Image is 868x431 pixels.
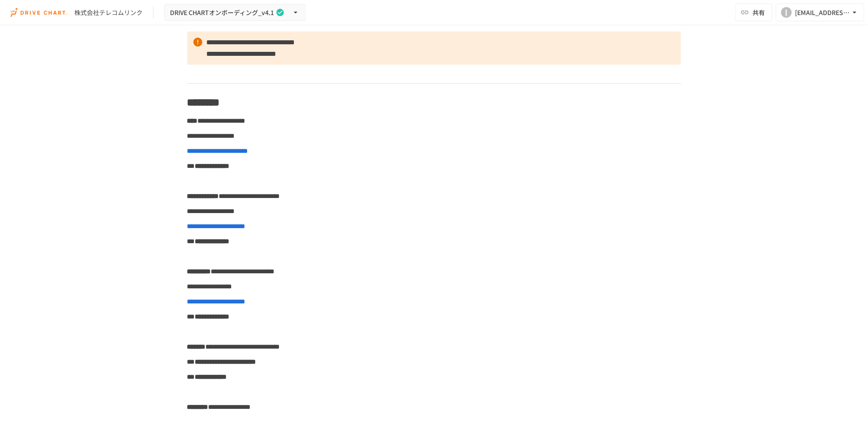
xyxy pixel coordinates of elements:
img: i9VDDS9JuLRLX3JIUyK59LcYp6Y9cayLPHs4hOxMB9W [11,5,67,19]
div: I [781,7,792,18]
button: I[EMAIL_ADDRESS][DOMAIN_NAME] [776,4,864,21]
div: 株式会社テレコムリンク [74,8,143,17]
span: DRIVE CHARTオンボーディング_v4.1 [170,7,274,18]
span: 共有 [753,8,765,17]
button: 共有 [735,4,772,21]
button: DRIVE CHARTオンボーディング_v4.1 [164,4,306,21]
div: [EMAIL_ADDRESS][DOMAIN_NAME] [795,7,850,18]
